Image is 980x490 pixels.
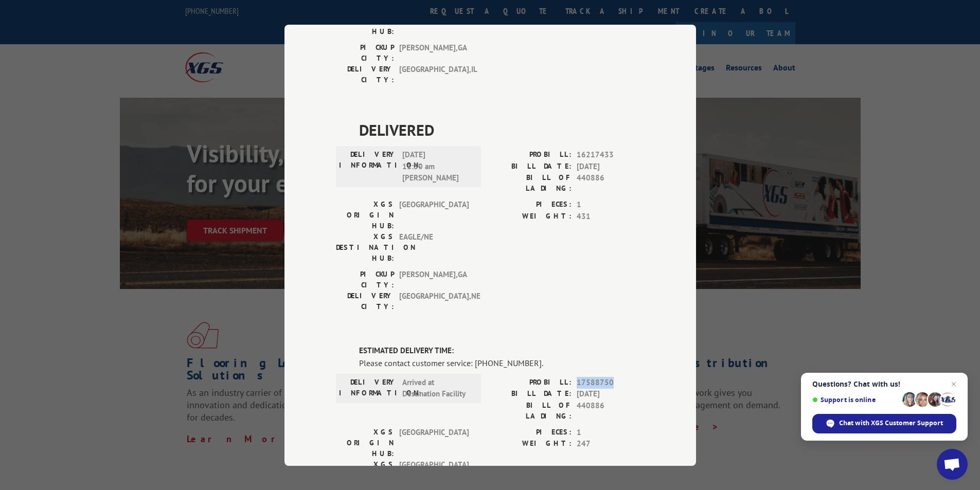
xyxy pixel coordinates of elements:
[812,396,899,404] span: Support is online
[359,118,645,141] span: DELIVERED
[402,149,472,184] span: [DATE] 11:30 am [PERSON_NAME]
[490,426,572,438] label: PIECES:
[577,210,645,222] span: 431
[577,149,645,161] span: 16217433
[336,42,394,64] label: PICKUP CITY:
[399,64,469,85] span: [GEOGRAPHIC_DATA] , IL
[490,199,572,211] label: PIECES:
[577,438,645,450] span: 247
[812,414,956,433] span: Chat with XGS Customer Support
[577,199,645,211] span: 1
[577,400,645,421] span: 440886
[577,172,645,194] span: 440886
[399,291,469,312] span: [GEOGRAPHIC_DATA] , NE
[490,388,572,400] label: BILL DATE:
[336,291,394,312] label: DELIVERY CITY:
[399,426,469,459] span: [GEOGRAPHIC_DATA]
[336,231,394,264] label: XGS DESTINATION HUB:
[490,149,572,161] label: PROBILL:
[336,269,394,291] label: PICKUP CITY:
[577,376,645,388] span: 17588750
[937,449,968,480] a: Open chat
[399,269,469,291] span: [PERSON_NAME] , GA
[490,210,572,222] label: WEIGHT:
[336,64,394,85] label: DELIVERY CITY:
[577,426,645,438] span: 1
[490,400,572,421] label: BILL OF LADING:
[839,419,943,428] span: Chat with XGS Customer Support
[336,426,394,459] label: XGS ORIGIN HUB:
[399,42,469,64] span: [PERSON_NAME] , GA
[812,380,956,388] span: Questions? Chat with us!
[577,160,645,172] span: [DATE]
[339,376,397,400] label: DELIVERY INFORMATION:
[399,5,469,37] span: SAINT LOUIS
[336,199,394,231] label: XGS ORIGIN HUB:
[577,388,645,400] span: [DATE]
[339,149,397,184] label: DELIVERY INFORMATION:
[490,376,572,388] label: PROBILL:
[490,438,572,450] label: WEIGHT:
[336,5,394,37] label: XGS DESTINATION HUB:
[490,160,572,172] label: BILL DATE:
[359,345,645,357] label: ESTIMATED DELIVERY TIME:
[399,231,469,264] span: EAGLE/NE
[402,376,472,400] span: Arrived at Destination Facility
[399,199,469,231] span: [GEOGRAPHIC_DATA]
[490,172,572,194] label: BILL OF LADING:
[359,356,645,369] div: Please contact customer service: [PHONE_NUMBER].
